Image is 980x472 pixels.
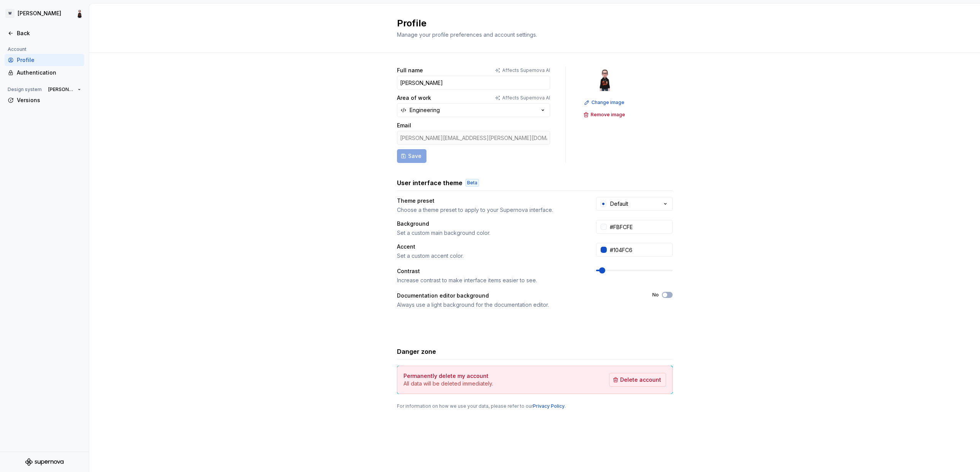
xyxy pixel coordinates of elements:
[465,179,479,187] div: Beta
[397,403,673,409] div: For information on how we use your data, please refer to our .
[410,106,440,114] div: Engineering
[502,95,550,101] p: Affects Supernova AI
[591,112,625,118] span: Remove image
[48,86,75,93] span: [PERSON_NAME]
[397,197,582,205] div: Theme preset
[397,178,462,187] h3: User interface theme
[397,243,582,251] div: Accent
[397,252,582,260] div: Set a custom accent color.
[18,10,61,17] div: [PERSON_NAME]
[5,94,84,106] a: Versions
[397,94,431,102] label: Area of work
[596,197,673,211] button: Default
[609,373,666,387] button: Delete account
[5,45,29,54] div: Account
[591,99,624,106] span: Change image
[533,403,565,409] a: Privacy Policy
[652,292,659,298] label: No
[582,97,628,108] button: Change image
[25,458,64,466] svg: Supernova Logo
[607,220,673,234] input: #FFFFFF
[397,277,582,284] div: Increase contrast to make interface items easier to see.
[17,56,81,64] div: Profile
[17,96,81,104] div: Versions
[397,220,582,228] div: Background
[403,380,493,387] p: All data will be deleted immediately.
[17,29,81,37] div: Back
[397,206,582,214] div: Choose a theme preset to apply to your Supernova interface.
[75,9,84,18] img: Adam
[502,67,550,73] p: Affects Supernova AI
[397,31,537,38] span: Manage your profile preferences and account settings.
[5,85,45,94] div: Design system
[397,17,663,29] h2: Profile
[5,67,84,79] a: Authentication
[403,372,488,380] h4: Permanently delete my account
[397,292,639,299] div: Documentation editor background
[397,122,411,129] label: Email
[397,67,423,74] label: Full name
[593,67,617,91] img: Adam
[17,69,81,76] div: Authentication
[610,200,628,208] div: Default
[397,347,436,356] h3: Danger zone
[397,301,639,309] div: Always use a light background for the documentation editor.
[607,243,673,257] input: #104FC6
[5,54,84,66] a: Profile
[581,109,629,120] button: Remove image
[2,5,87,22] button: W[PERSON_NAME]Adam
[620,376,661,384] span: Delete account
[5,9,15,18] div: W
[397,229,582,237] div: Set a custom main background color.
[397,267,582,275] div: Contrast
[5,27,84,39] a: Back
